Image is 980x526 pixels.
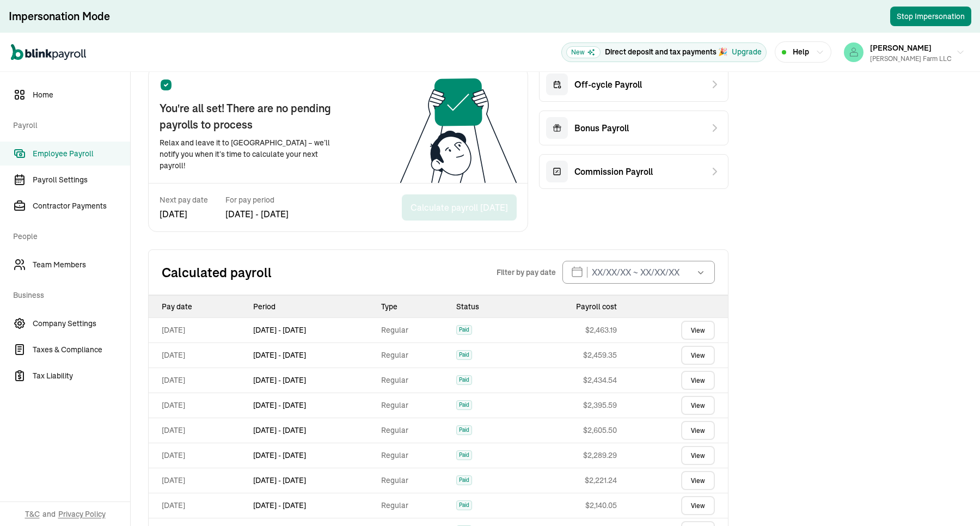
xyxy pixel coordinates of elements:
input: XX/XX/XX ~ XX/XX/XX [562,261,715,284]
th: Type [377,296,452,317]
span: Paid [456,425,472,435]
td: [DATE] [149,443,249,468]
span: Company Settings [33,318,130,329]
span: [DATE] [160,207,208,221]
td: Regular [377,393,452,418]
span: Paid [456,500,472,510]
a: View [681,446,715,465]
td: Regular [377,418,452,443]
td: Regular [377,368,452,393]
td: [DATE] - [DATE] [249,493,377,518]
span: $ 2,395.59 [583,400,617,410]
td: [DATE] [149,342,249,368]
span: Payroll [13,109,124,139]
td: Regular [377,317,452,342]
a: View [681,321,715,340]
nav: Global [11,36,86,68]
th: Pay date [149,296,249,317]
button: [PERSON_NAME][PERSON_NAME] Farm LLC [840,39,969,66]
td: Regular [377,493,452,518]
span: Paid [456,325,472,335]
a: View [681,371,715,390]
span: Paid [456,375,472,385]
span: $ 2,221.24 [585,475,617,485]
span: Home [33,89,130,101]
span: Bonus Payroll [574,121,629,134]
span: Tax Liability [33,370,130,382]
span: Off-cycle Payroll [574,78,642,91]
td: [DATE] [149,368,249,393]
td: [DATE] [149,418,249,443]
th: Status [452,296,518,317]
td: Regular [377,342,452,368]
a: View [681,496,715,515]
td: Regular [377,468,452,493]
span: Next pay date [160,194,208,205]
span: Help [793,46,809,58]
span: $ 2,434.54 [583,375,617,385]
p: Direct deposit and tax payments 🎉 [605,46,727,58]
span: Payroll Settings [33,174,130,186]
div: [PERSON_NAME] Farm LLC [870,54,952,64]
span: T&C [25,509,40,519]
td: [DATE] [149,393,249,418]
td: [DATE] [149,317,249,342]
span: Business [13,279,124,309]
th: Period [249,296,377,317]
span: $ 2,605.50 [583,425,617,435]
a: View [681,396,715,415]
span: For pay period [225,194,289,205]
td: [DATE] - [DATE] [249,443,377,468]
span: Privacy Policy [58,509,106,519]
span: Paid [456,400,472,410]
a: View [681,421,715,440]
span: [DATE] - [DATE] [225,207,289,221]
a: View [681,471,715,490]
td: Regular [377,443,452,468]
span: Taxes & Compliance [33,344,130,356]
span: Team Members [33,259,130,271]
span: Paid [456,475,472,485]
span: $ 2,140.05 [585,500,617,510]
span: $ 2,289.29 [583,450,617,460]
span: Contractor Payments [33,200,130,212]
td: [DATE] - [DATE] [249,393,377,418]
td: [DATE] - [DATE] [249,368,377,393]
button: Upgrade [732,46,762,58]
button: Help [775,41,831,63]
iframe: Chat Widget [926,474,980,526]
span: New [566,46,601,58]
th: Payroll cost [518,296,621,317]
span: Filter by pay date [497,267,556,278]
span: $ 2,459.35 [583,350,617,360]
td: [DATE] - [DATE] [249,342,377,368]
div: Impersonation Mode [9,9,110,24]
span: Relax and leave it to [GEOGRAPHIC_DATA] – we’ll notify you when it’s time to calculate your next ... [160,137,345,172]
td: [DATE] - [DATE] [249,468,377,493]
button: Stop Impersonation [890,7,971,26]
span: Commission Payroll [574,165,653,178]
span: Paid [456,350,472,360]
td: [DATE] [149,493,249,518]
button: Calculate payroll [DATE] [402,194,517,221]
a: View [681,346,715,365]
span: People [13,220,124,250]
span: [PERSON_NAME] [870,43,932,53]
span: You're all set! There are no pending payrolls to process [160,100,345,133]
td: [DATE] - [DATE] [249,418,377,443]
td: [DATE] [149,468,249,493]
span: $ 2,463.19 [585,325,617,335]
span: Paid [456,450,472,460]
h2: Calculated payroll [162,264,497,281]
td: [DATE] - [DATE] [249,317,377,342]
span: Employee Payroll [33,148,130,160]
